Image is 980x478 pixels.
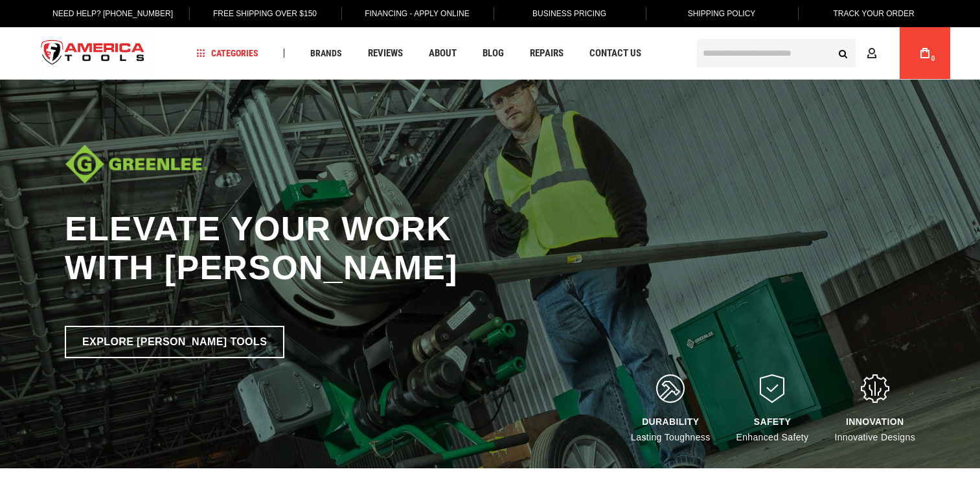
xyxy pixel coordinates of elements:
[834,416,915,427] div: Innovation
[190,45,264,62] a: Categories
[196,49,258,58] span: Categories
[834,416,915,442] div: Innovative Designs
[368,49,403,58] span: Reviews
[736,416,809,442] div: Enhanced Safety
[688,9,756,18] span: Shipping Policy
[362,45,409,62] a: Reviews
[65,144,207,183] img: Diablo logo
[736,416,809,427] div: Safety
[304,45,348,62] a: Brands
[530,49,564,58] span: Repairs
[30,29,156,78] a: store logo
[65,209,648,287] h1: Elevate Your Work with [PERSON_NAME]
[477,45,510,62] a: Blog
[931,55,935,62] span: 0
[483,49,504,58] span: Blog
[584,45,647,62] a: Contact Us
[423,45,462,62] a: About
[65,326,284,358] a: Explore [PERSON_NAME] Tools
[310,49,342,58] span: Brands
[631,416,710,427] div: DURABILITY
[831,41,856,65] button: Search
[30,29,156,78] img: America Tools
[913,27,937,79] a: 0
[524,45,569,62] a: Repairs
[589,49,641,58] span: Contact Us
[429,49,457,58] span: About
[631,416,710,442] div: Lasting Toughness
